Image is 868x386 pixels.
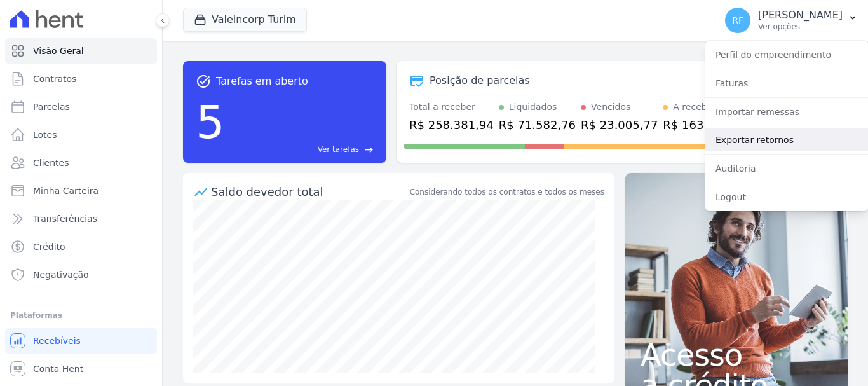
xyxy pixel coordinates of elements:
p: Ver opções [758,22,843,32]
div: R$ 71.582,76 [499,116,576,134]
div: Saldo devedor total [211,183,407,200]
a: Ver tarefas east [230,144,374,155]
a: Negativação [5,262,157,287]
div: Plataformas [10,308,152,323]
a: Lotes [5,122,157,148]
span: Parcelas [33,100,70,113]
a: Logout [705,186,868,209]
span: Crédito [33,240,65,253]
div: R$ 258.381,94 [409,116,494,134]
a: Perfil do empreendimento [705,43,868,66]
span: Ver tarefas [318,144,359,155]
span: Conta Hent [33,362,83,375]
span: Recebíveis [33,334,81,347]
a: Parcelas [5,94,157,120]
span: Lotes [33,128,57,141]
div: R$ 163.793,41 [663,116,747,134]
span: Minha Carteira [33,184,98,197]
a: Minha Carteira [5,178,157,203]
div: Liquidados [509,100,557,114]
a: Clientes [5,150,157,176]
span: task_alt [196,74,211,89]
span: Visão Geral [33,45,84,57]
div: A receber [673,100,716,114]
a: Faturas [705,72,868,95]
p: [PERSON_NAME] [758,9,843,22]
a: Crédito [5,234,157,259]
a: Auditoria [705,157,868,180]
span: Acesso [641,340,832,370]
span: Contratos [33,72,76,85]
span: Negativação [33,268,89,281]
div: Considerando todos os contratos e todos os meses [410,186,604,198]
div: R$ 23.005,77 [581,116,658,134]
button: RF [PERSON_NAME] Ver opções [715,3,868,38]
a: Exportar retornos [705,128,868,151]
a: Conta Hent [5,356,157,382]
a: Importar remessas [705,100,868,123]
div: Vencidos [591,100,630,114]
div: Total a receber [409,100,494,114]
span: east [364,145,374,155]
span: Transferências [33,212,97,225]
a: Recebíveis [5,328,157,354]
div: 5 [196,89,225,155]
span: RF [732,16,743,25]
span: Clientes [33,156,69,169]
a: Contratos [5,66,157,92]
a: Transferências [5,206,157,231]
button: Valeincorp Turim [183,8,307,32]
span: Tarefas em aberto [216,74,308,89]
a: Visão Geral [5,38,157,64]
div: Posição de parcelas [430,73,530,88]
